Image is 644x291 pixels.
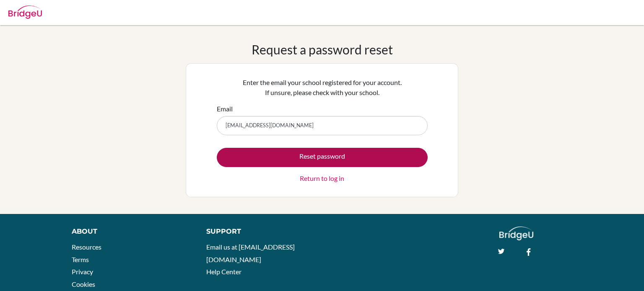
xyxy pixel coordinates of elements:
a: Terms [72,255,89,263]
a: Resources [72,243,101,251]
div: About [72,227,187,237]
button: Reset password [217,148,428,167]
h1: Request a password reset [252,42,393,57]
img: Bridge-U [8,5,42,19]
a: Privacy [72,268,93,276]
p: Enter the email your school registered for your account. If unsure, please check with your school. [217,77,428,98]
div: Support [206,227,313,237]
a: Cookies [72,280,95,288]
a: Help Center [206,268,241,276]
a: Return to log in [300,173,344,183]
label: Email [217,104,233,114]
img: logo_white@2x-f4f0deed5e89b7ecb1c2cc34c3e3d731f90f0f143d5ea2071677605dd97b5244.png [499,227,533,240]
a: Email us at [EMAIL_ADDRESS][DOMAIN_NAME] [206,243,295,263]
